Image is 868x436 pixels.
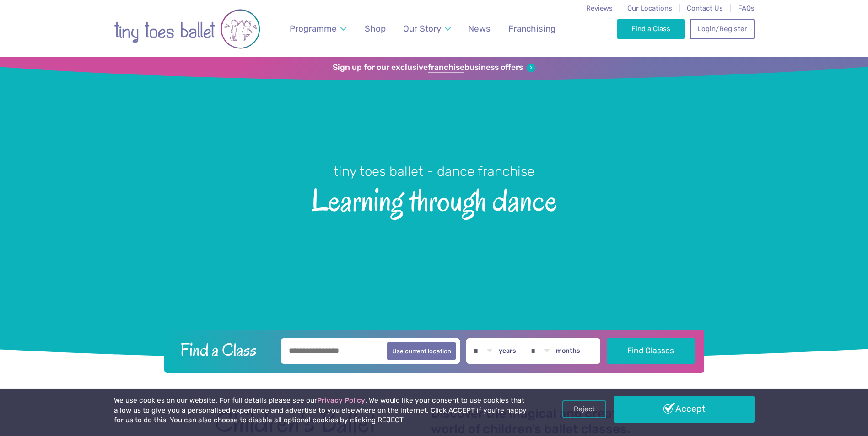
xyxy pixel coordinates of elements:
[738,4,755,12] a: FAQs
[365,23,386,34] span: Shop
[399,18,455,39] a: Our Story
[556,347,580,355] label: months
[499,347,516,355] label: years
[468,23,491,34] span: News
[290,23,337,34] span: Programme
[114,396,530,425] p: We use cookies on our website. For full details please see our . We would like your consent to us...
[464,18,495,39] a: News
[16,181,852,218] span: Learning through dance
[614,396,755,422] a: Accept
[627,4,672,12] a: Our Locations
[428,63,464,73] strong: franchise
[562,400,606,418] a: Reject
[617,19,685,39] a: Find a Class
[333,63,535,73] a: Sign up for our exclusivefranchisebusiness offers
[387,342,457,360] button: Use current location
[334,164,534,179] small: tiny toes ballet - dance franchise
[360,18,390,39] a: Shop
[586,4,613,12] a: Reviews
[403,23,441,34] span: Our Story
[317,396,365,404] a: Privacy Policy
[504,18,560,39] a: Franchising
[690,19,754,39] a: Login/Register
[285,18,350,39] a: Programme
[114,6,260,52] img: tiny toes ballet
[687,4,723,12] a: Contact Us
[508,23,555,34] span: Franchising
[607,338,695,364] button: Find Classes
[173,338,275,361] h2: Find a Class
